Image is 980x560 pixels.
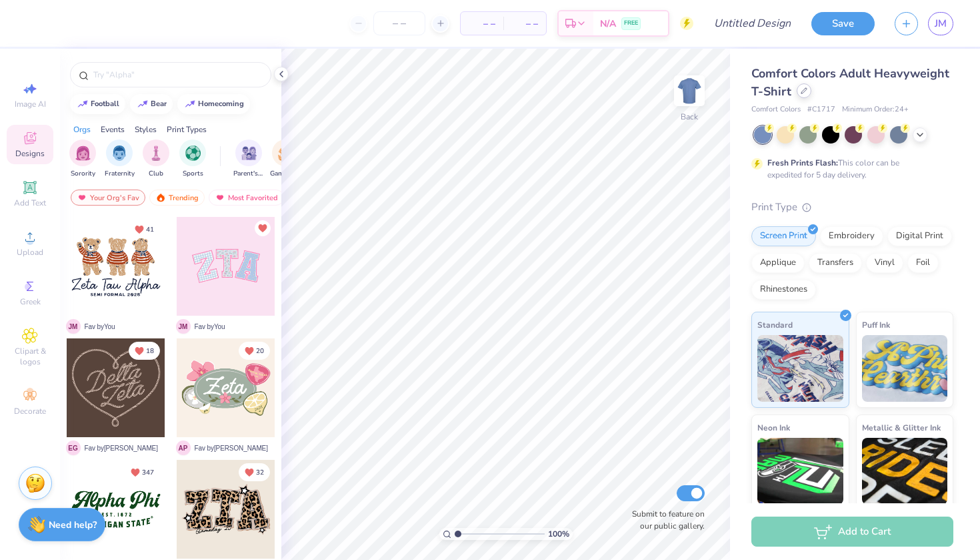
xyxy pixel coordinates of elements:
span: Game Day [270,169,301,179]
span: Sports [183,169,203,179]
button: filter button [105,139,135,179]
span: Parent's Weekend [233,169,264,179]
span: – – [469,17,495,31]
img: trend_line.gif [137,100,148,108]
button: filter button [143,139,169,179]
div: filter for Sports [179,139,206,179]
span: FREE [624,19,638,28]
span: Fraternity [105,169,135,179]
div: football [91,100,119,107]
span: Add Text [14,198,46,208]
div: Events [101,123,125,135]
span: Upload [17,247,43,258]
button: filter button [233,139,264,179]
div: Rhinestones [751,280,816,300]
div: Orgs [73,123,91,135]
span: Clipart & logos [7,346,53,367]
img: trending.gif [155,193,166,202]
span: Club [149,169,163,179]
div: Digital Print [887,226,952,246]
span: 347 [142,469,154,476]
div: Transfers [809,253,862,273]
span: JM [935,16,947,31]
span: 100 % [548,528,569,540]
img: Standard [757,335,843,402]
img: Puff Ink [862,335,948,402]
div: filter for Game Day [270,139,301,179]
button: Unlike [129,220,160,238]
span: J M [176,319,191,334]
img: trend_line.gif [77,100,88,108]
input: Untitled Design [703,10,801,37]
div: Print Type [751,200,953,215]
div: Vinyl [866,253,903,273]
img: trend_line.gif [185,100,195,108]
img: Club Image [149,146,163,161]
span: Sorority [71,169,95,179]
button: football [70,94,125,114]
button: filter button [270,139,301,179]
span: Designs [15,148,45,159]
div: homecoming [198,100,244,107]
span: Neon Ink [757,421,790,435]
div: Embroidery [820,226,883,246]
span: Puff Ink [862,318,890,332]
label: Submit to feature on our public gallery. [625,508,705,532]
strong: Fresh Prints Flash: [767,158,838,168]
button: Unlike [255,220,271,236]
span: – – [511,17,538,31]
span: # C1717 [807,104,835,115]
div: filter for Fraternity [105,139,135,179]
img: Game Day Image [278,146,293,161]
span: Comfort Colors Adult Heavyweight T-Shirt [751,65,949,99]
span: Fav by You [85,322,115,332]
span: E G [66,441,81,455]
button: filter button [179,139,206,179]
button: Unlike [125,463,160,481]
div: Foil [907,253,939,273]
div: filter for Club [143,139,169,179]
span: N/A [600,17,616,31]
input: Try "Alpha" [92,68,263,81]
span: J M [66,319,81,334]
div: Back [681,111,698,123]
button: Save [811,12,875,35]
button: homecoming [177,94,250,114]
img: most_fav.gif [77,193,87,202]
span: Fav by [PERSON_NAME] [85,443,158,453]
button: Unlike [239,463,270,481]
div: filter for Sorority [69,139,96,179]
input: – – [373,11,425,35]
strong: Need help? [49,519,97,531]
span: Metallic & Glitter Ink [862,421,941,435]
img: Fraternity Image [112,146,127,161]
a: JM [928,12,953,35]
div: Screen Print [751,226,816,246]
span: 41 [146,226,154,233]
span: Decorate [14,406,46,416]
img: Back [676,77,703,104]
img: Parent's Weekend Image [241,146,257,161]
span: Fav by You [195,322,225,332]
button: filter button [69,139,96,179]
div: Styles [135,123,157,135]
img: Metallic & Glitter Ink [862,438,948,505]
img: most_fav.gif [215,193,225,202]
img: Sports Image [185,146,201,161]
span: Fav by [PERSON_NAME] [195,443,268,453]
div: bear [151,100,167,107]
div: filter for Parent's Weekend [233,139,264,179]
div: Most Favorited [209,190,284,206]
img: Sorority Image [75,146,91,161]
span: Image AI [15,99,46,109]
span: 32 [256,469,264,476]
span: A P [176,441,191,455]
span: Minimum Order: 24 + [842,104,909,115]
div: Applique [751,253,805,273]
span: Comfort Colors [751,104,801,115]
div: Your Org's Fav [71,190,145,206]
span: Greek [20,296,41,307]
span: Standard [757,318,793,332]
div: Trending [149,190,205,206]
div: Print Types [167,123,207,135]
